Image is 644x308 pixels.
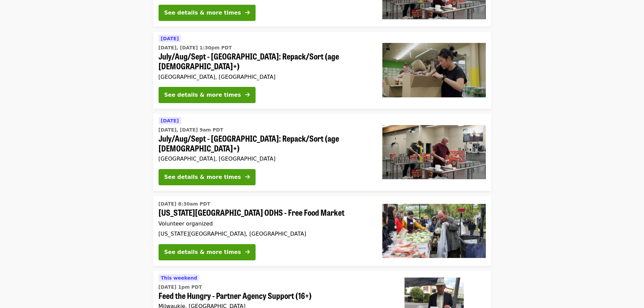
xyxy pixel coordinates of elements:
img: Oregon City ODHS - Free Food Market organized by Oregon Food Bank [382,204,486,258]
span: [DATE] [161,36,179,41]
i: arrow-right icon [245,9,250,16]
span: [DATE] [161,118,179,123]
div: [GEOGRAPHIC_DATA], [GEOGRAPHIC_DATA] [159,156,372,162]
div: See details & more times [164,91,241,99]
i: arrow-right icon [245,249,250,255]
span: July/Aug/Sept - [GEOGRAPHIC_DATA]: Repack/Sort (age [DEMOGRAPHIC_DATA]+) [159,51,372,71]
button: See details & more times [159,87,256,103]
div: See details & more times [164,9,241,17]
a: See details for "July/Aug/Sept - Portland: Repack/Sort (age 8+)" [153,32,491,109]
div: [US_STATE][GEOGRAPHIC_DATA], [GEOGRAPHIC_DATA] [159,231,372,237]
time: [DATE] 8:30am PDT [159,200,210,208]
div: [GEOGRAPHIC_DATA], [GEOGRAPHIC_DATA] [159,74,372,80]
span: Feed the Hungry - Partner Agency Support (16+) [159,291,372,301]
time: [DATE] 1pm PDT [159,284,202,291]
time: [DATE], [DATE] 1:30pm PDT [159,44,232,51]
a: See details for "July/Aug/Sept - Portland: Repack/Sort (age 16+)" [153,114,491,191]
span: Volunteer organized [159,220,213,227]
span: July/Aug/Sept - [GEOGRAPHIC_DATA]: Repack/Sort (age [DEMOGRAPHIC_DATA]+) [159,134,372,153]
a: See details for "Oregon City ODHS - Free Food Market" [153,196,491,266]
button: See details & more times [159,244,256,260]
i: arrow-right icon [245,92,250,98]
span: This weekend [161,275,197,281]
span: [US_STATE][GEOGRAPHIC_DATA] ODHS - Free Food Market [159,208,372,217]
img: July/Aug/Sept - Portland: Repack/Sort (age 8+) organized by Oregon Food Bank [382,43,486,97]
div: See details & more times [164,173,241,181]
img: July/Aug/Sept - Portland: Repack/Sort (age 16+) organized by Oregon Food Bank [382,125,486,179]
div: See details & more times [164,248,241,256]
button: See details & more times [159,5,256,21]
i: arrow-right icon [245,174,250,180]
time: [DATE], [DATE] 9am PDT [159,126,223,134]
button: See details & more times [159,169,256,185]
